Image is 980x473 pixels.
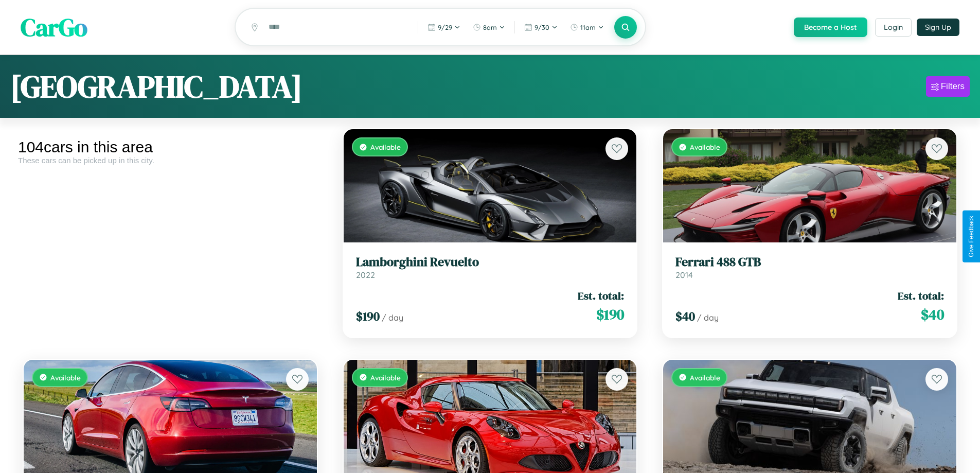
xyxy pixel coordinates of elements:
span: Est. total: [898,288,944,303]
div: Give Feedback [968,216,975,257]
button: Login [875,18,912,37]
span: 2022 [356,270,375,280]
div: These cars can be picked up in this city. [18,156,323,165]
span: 8am [483,23,497,31]
button: Filters [926,76,970,97]
button: 9/30 [519,19,563,36]
span: $ 40 [675,308,695,325]
span: Available [690,373,720,382]
button: 8am [468,19,510,36]
span: $ 40 [921,304,944,325]
button: Sign Up [917,19,959,36]
span: 9 / 29 [438,23,452,31]
span: / day [697,312,719,323]
span: $ 190 [596,304,624,325]
h3: Ferrari 488 GTB [675,255,944,270]
a: Lamborghini Revuelto2022 [356,255,625,280]
span: Available [370,143,401,151]
span: Est. total: [578,288,624,303]
span: 2014 [675,270,693,280]
h3: Lamborghini Revuelto [356,255,625,270]
span: / day [382,312,403,323]
button: 11am [565,19,609,36]
div: 104 cars in this area [18,138,323,156]
h1: [GEOGRAPHIC_DATA] [10,65,302,108]
span: 9 / 30 [534,23,549,31]
div: Filters [941,81,965,92]
span: Available [50,373,81,382]
span: CarGo [21,10,87,44]
span: 11am [580,23,596,31]
a: Ferrari 488 GTB2014 [675,255,944,280]
span: Available [690,143,720,151]
span: $ 190 [356,308,380,325]
button: 9/29 [422,19,466,36]
button: Become a Host [794,17,867,37]
span: Available [370,373,401,382]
